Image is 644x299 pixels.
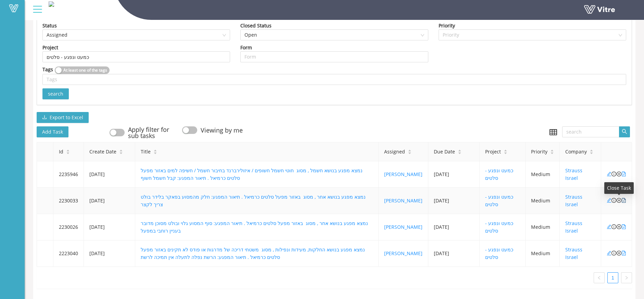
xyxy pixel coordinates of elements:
[607,224,611,230] a: edit
[485,148,501,155] span: Project
[240,44,252,51] div: Form
[550,128,557,136] span: table
[621,224,626,229] span: file-pdf
[621,198,626,203] span: file-pdf
[621,224,626,230] a: file-pdf
[485,167,513,181] a: כמעט ונפגע - סלטים
[607,172,611,176] span: edit
[550,151,554,155] span: caret-down
[53,214,84,240] td: 2230026
[53,188,84,214] td: 2230033
[384,197,422,204] a: [PERSON_NAME]
[63,66,107,74] span: At least one of the tags
[621,171,626,177] a: file-pdf
[47,30,226,40] span: Assigned
[526,214,560,240] td: Medium
[621,272,632,283] button: right
[565,167,582,181] a: Strauss Israel
[89,148,116,155] span: Create Date
[621,172,626,176] span: file-pdf
[624,276,629,280] span: right
[141,220,368,234] a: נמצא מפגע בנושא אחר , מסוג באזור מפעל סלטים כרמיאל . תיאור המפגע: סוף המסוע גלוי ובולט מסוכן מדוב...
[621,250,626,257] a: file-pdf
[240,22,272,29] div: Closed Status
[607,251,611,256] span: edit
[550,149,554,152] span: caret-up
[53,240,84,267] td: 2223040
[42,88,69,99] button: search
[84,188,135,214] td: [DATE]
[50,114,83,121] span: Export to Excel
[141,148,151,155] span: Title
[59,148,63,155] span: Id
[428,188,480,214] td: [DATE]
[153,151,157,155] span: caret-down
[607,171,611,177] a: edit
[617,198,621,203] span: close-circle
[617,224,621,229] span: close-circle
[37,127,75,135] a: Add Task
[434,148,455,155] span: Due Date
[458,149,462,152] span: caret-up
[617,172,621,176] span: close-circle
[458,151,462,155] span: caret-down
[244,30,424,40] span: Open
[37,126,68,137] span: Add Task
[42,66,53,74] div: Tags
[384,224,422,230] a: [PERSON_NAME]
[504,149,507,152] span: caret-up
[49,1,54,7] img: af1731f1-fc1c-47dd-8edd-e51c8153d184.png
[42,22,57,29] div: Status
[153,149,157,152] span: caret-up
[485,246,513,260] a: כמעט ונפגע - סלטים
[119,149,123,152] span: caret-up
[611,172,616,176] span: info-circle
[565,194,582,208] a: Strauss Israel
[590,151,593,155] span: caret-down
[608,273,618,283] a: 1
[621,197,626,204] a: file-pdf
[531,148,547,155] span: Priority
[526,240,560,267] td: Medium
[53,161,84,188] td: 2235946
[611,251,616,256] span: info-circle
[611,198,616,203] span: info-circle
[141,167,363,181] a: נמצא מפגע בנושא חשמל , מסוג חוטי חשמל חשופים / איזולירברנד בחיבור חשמל / חשיפה למים באזור מפעל סל...
[428,240,480,267] td: [DATE]
[594,272,605,283] li: Previous Page
[590,149,593,152] span: caret-up
[565,246,582,260] a: Strauss Israel
[37,112,89,123] button: downloadExport to Excel
[504,151,507,155] span: caret-down
[439,22,455,29] div: Priority
[485,220,513,234] a: כמעט ונפגע - סלטים
[384,148,405,155] span: Assigned
[66,151,70,155] span: caret-down
[408,149,412,152] span: caret-up
[526,161,560,188] td: Medium
[66,149,70,152] span: caret-up
[119,151,123,155] span: caret-down
[565,220,582,234] a: Strauss Israel
[597,276,601,280] span: left
[141,246,365,260] a: נמצא מפגע בנושא החלקות, מעידות ונפילות , מסוג משטחי דריכה של מדרגות או פודס לא תקינים באזור מפעל ...
[607,197,611,204] a: edit
[607,224,611,229] span: edit
[607,198,611,203] span: edit
[42,44,58,51] div: Project
[408,151,412,155] span: caret-down
[84,214,135,240] td: [DATE]
[562,126,619,137] input: search
[42,115,47,120] span: download
[141,194,366,208] a: נמצא מפגע בנושא אחר , מסוג באזור מפעל סלטים כרמיאל . תיאור המפגע: חלק מהמסוע בפאקר בלידר בולט צרי...
[128,126,172,139] div: Apply filter for sub tasks
[428,161,480,188] td: [DATE]
[84,240,135,267] td: [DATE]
[594,272,605,283] button: left
[526,188,560,214] td: Medium
[48,90,63,98] span: search
[84,161,135,188] td: [DATE]
[201,127,243,133] div: Viewing by me
[384,171,422,177] a: [PERSON_NAME]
